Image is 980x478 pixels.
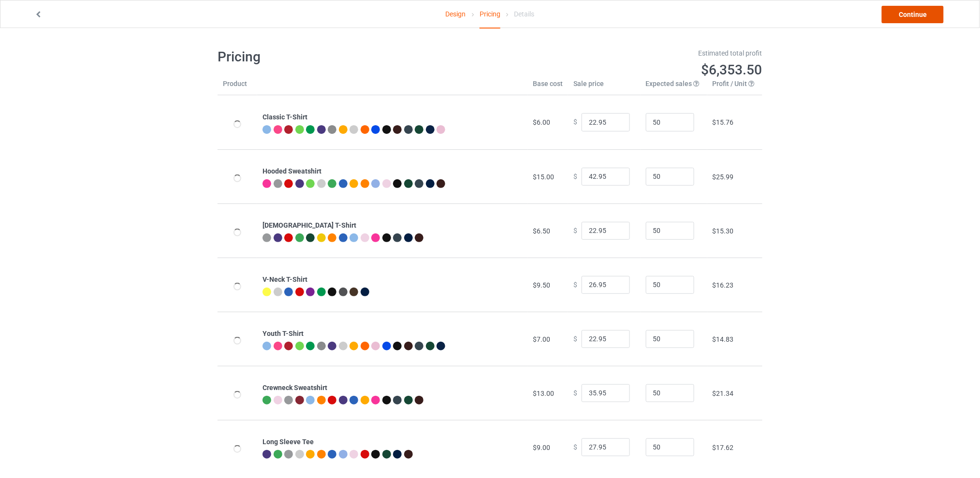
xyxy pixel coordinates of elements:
span: $ [573,443,577,451]
th: Base cost [527,79,568,95]
span: $ [573,335,577,343]
span: $9.00 [533,444,550,451]
span: $16.23 [713,281,734,289]
span: $6.00 [533,118,550,126]
b: Hooded Sweatshirt [263,167,322,175]
img: heather_texture.png [328,125,336,134]
b: Crewneck Sweatshirt [263,384,327,391]
span: $ [573,118,577,126]
span: $ [573,173,577,180]
b: Youth T-Shirt [263,330,304,337]
a: Design [446,0,466,28]
span: $25.99 [713,173,734,181]
a: Continue [882,6,944,23]
th: Sale price [568,79,641,95]
span: $14.83 [713,335,734,343]
div: Details [514,0,534,28]
th: Expected sales [641,79,707,95]
img: heather_texture.png [317,342,326,350]
span: $15.00 [533,173,554,181]
th: Product [218,79,257,95]
span: $6.50 [533,227,550,235]
span: $ [573,389,577,397]
b: Classic T-Shirt [263,113,307,121]
span: $6,353.50 [702,62,762,78]
th: Profit / Unit [707,79,762,95]
div: Pricing [480,0,500,29]
span: $15.30 [713,227,734,235]
b: [DEMOGRAPHIC_DATA] T-Shirt [263,221,356,229]
b: Long Sleeve Tee [263,438,314,446]
span: $13.00 [533,390,554,397]
b: V-Neck T-Shirt [263,275,307,283]
span: $9.50 [533,281,550,289]
span: $ [573,281,577,289]
span: $ [573,227,577,234]
span: $21.34 [713,390,734,397]
span: $7.00 [533,335,550,343]
div: Estimated total profit [497,48,763,58]
h1: Pricing [218,48,483,66]
span: $17.62 [713,444,734,451]
span: $15.76 [713,118,734,126]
